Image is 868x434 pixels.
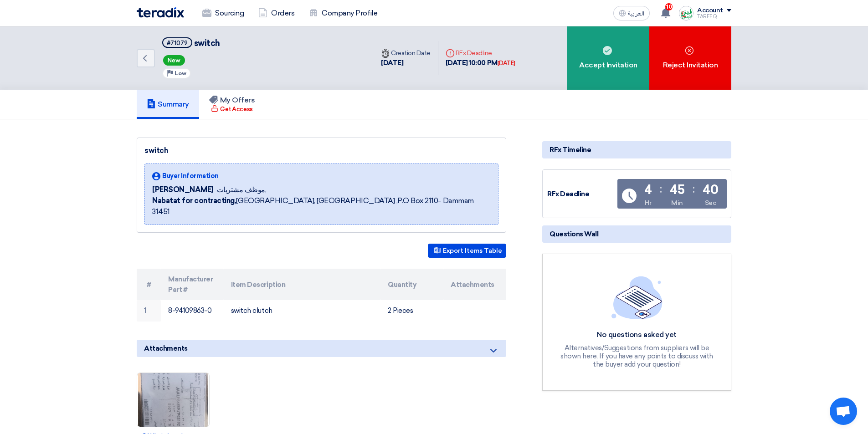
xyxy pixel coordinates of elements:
[167,40,188,46] div: #71079
[162,37,220,49] h5: switch
[697,7,723,15] div: Account
[498,59,515,68] div: [DATE]
[217,184,267,195] span: موظف مشتريات,
[381,58,431,68] div: [DATE]
[380,269,443,300] th: Quantity
[161,300,224,322] td: 8-94109863-0
[628,10,644,17] span: العربية
[144,145,498,156] div: switch
[697,14,731,19] div: TAREEQ
[679,6,693,20] img: Screenshot___1727703618088.png
[613,6,650,20] button: العربية
[199,90,265,119] a: My Offers Get Access
[660,181,662,197] div: :
[137,300,161,322] td: 1
[567,26,649,90] div: Accept Invitation
[381,48,431,58] div: Creation Date
[547,189,616,199] div: RFx Deadline
[137,269,161,300] th: #
[211,105,252,114] div: Get Access
[446,58,515,68] div: [DATE] 10:00 PM
[163,55,185,66] span: New
[830,398,857,425] a: Open chat
[446,48,515,58] div: RFx Deadline
[224,300,381,322] td: switch clutch
[611,276,663,319] img: empty_state_list.svg
[209,96,255,105] h5: My Offers
[550,229,598,239] span: Questions Wall
[560,330,714,340] div: No questions asked yet
[137,7,184,18] img: Teradix logo
[302,3,385,23] a: Company Profile
[251,3,302,23] a: Orders
[703,184,718,196] div: 40
[542,141,731,158] div: RFx Timeline
[380,300,443,322] td: 2 Pieces
[152,195,491,217] span: [GEOGRAPHIC_DATA], [GEOGRAPHIC_DATA] ,P.O Box 2110- Dammam 31451
[428,244,506,258] button: Export Items Table
[693,181,695,197] div: :
[147,100,189,109] h5: Summary
[175,70,186,77] span: Low
[161,269,224,300] th: Manufacturer Part #
[705,198,716,208] div: Sec
[152,196,236,205] b: Nabatat for contracting,
[144,343,188,353] span: Attachments
[665,3,673,10] span: 10
[137,90,199,119] a: Summary
[670,184,684,196] div: 45
[645,198,651,208] div: Hr
[195,3,251,23] a: Sourcing
[194,38,220,48] span: switch
[649,26,731,90] div: Reject Invitation
[224,269,381,300] th: Item Description
[152,184,213,195] span: [PERSON_NAME]
[671,198,683,208] div: Min
[560,344,714,368] div: Alternatives/Suggestions from suppliers will be shown here, If you have any points to discuss wit...
[644,184,652,196] div: 4
[443,269,506,300] th: Attachments
[162,171,219,181] span: Buyer Information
